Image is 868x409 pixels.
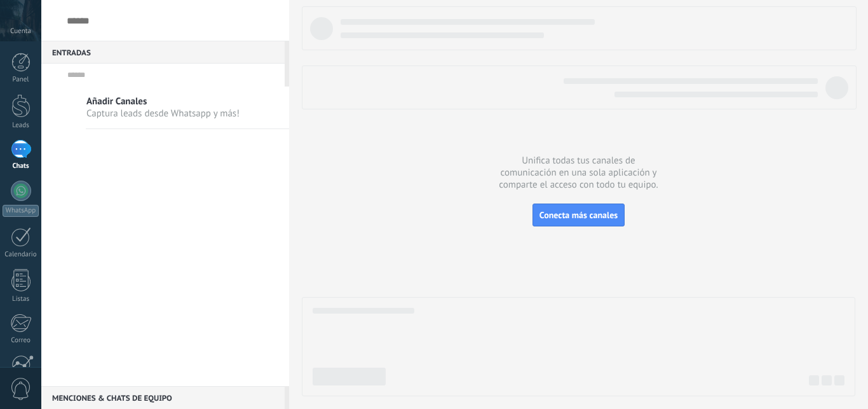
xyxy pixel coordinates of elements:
div: Entradas [41,41,285,64]
div: Calendario [3,251,39,259]
div: Correo [3,336,39,345]
div: Chats [3,162,39,170]
div: Menciones & Chats de equipo [41,386,285,409]
button: Conecta más canales [532,204,625,226]
span: Añadir Canales [86,95,240,107]
div: Listas [3,295,39,303]
span: Captura leads desde Whatsapp y más! [86,107,240,120]
div: WhatsApp [3,205,39,217]
span: Conecta más canales [539,209,618,221]
div: Panel [3,76,39,84]
span: Cuenta [10,27,31,36]
div: Leads [3,121,39,130]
